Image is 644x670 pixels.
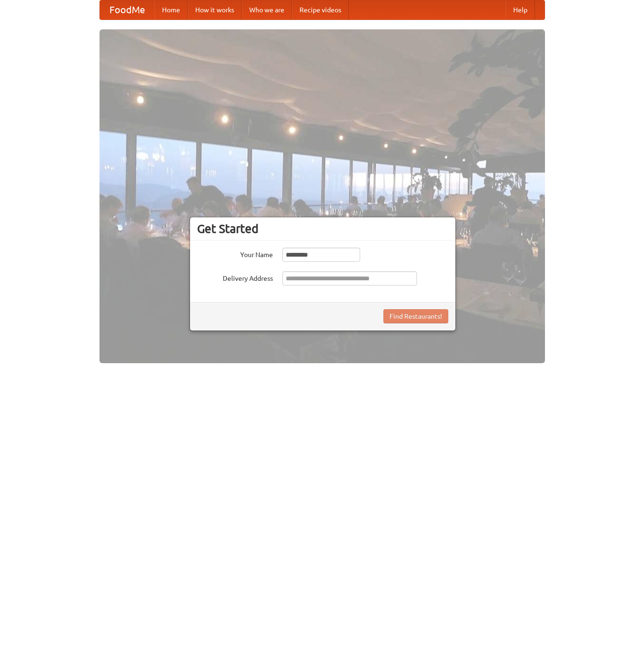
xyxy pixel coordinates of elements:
[154,0,188,19] a: Home
[506,0,535,19] a: Help
[292,0,349,19] a: Recipe videos
[242,0,292,19] a: Who we are
[197,248,273,259] label: Your Name
[383,309,448,323] button: Find Restaurants!
[197,222,448,236] h3: Get Started
[100,0,154,19] a: FoodMe
[188,0,242,19] a: How it works
[197,271,273,283] label: Delivery Address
